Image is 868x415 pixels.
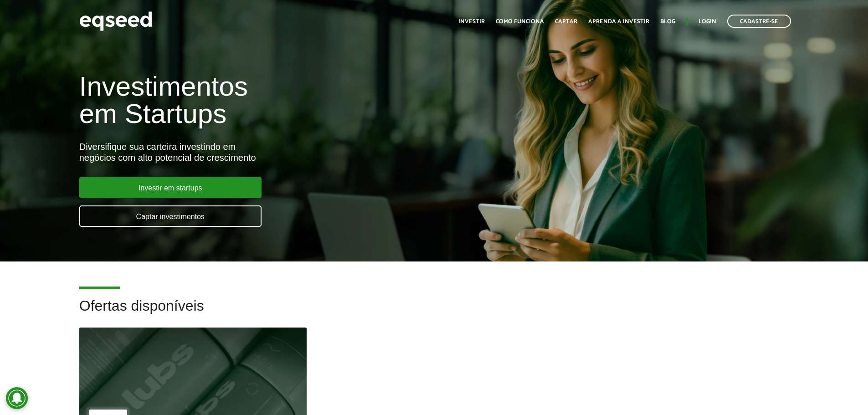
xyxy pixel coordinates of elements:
[79,205,262,227] a: Captar investimentos
[555,19,577,25] a: Captar
[496,19,544,25] a: Como funciona
[458,19,485,25] a: Investir
[699,19,716,25] a: Login
[79,298,789,328] h2: Ofertas disponíveis
[79,9,152,33] img: EqSeed
[79,73,500,128] h1: Investimentos em Startups
[727,15,791,28] a: Cadastre-se
[660,19,675,25] a: Blog
[79,177,262,198] a: Investir em startups
[79,141,500,163] div: Diversifique sua carteira investindo em negócios com alto potencial de crescimento
[588,19,649,25] a: Aprenda a investir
